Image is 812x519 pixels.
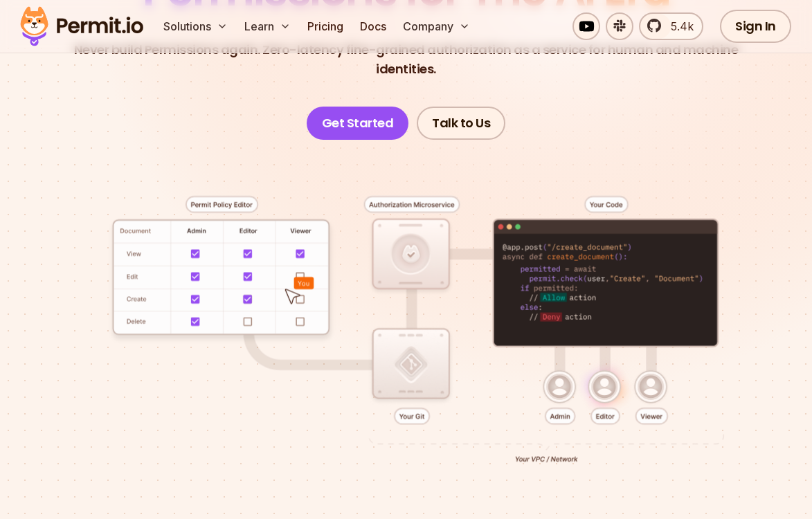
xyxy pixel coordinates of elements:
a: Pricing [302,12,349,40]
p: Never build Permissions again. Zero-latency fine-grained authorization as a service for human and... [44,40,768,79]
button: Solutions [158,12,233,40]
a: Docs [354,12,392,40]
a: Sign In [720,10,791,43]
a: Talk to Us [417,107,505,140]
button: Learn [239,12,296,40]
button: Company [397,12,476,40]
a: Get Started [307,107,409,140]
a: 5.4k [639,12,703,40]
span: 5.4k [662,18,694,35]
img: Permit logo [14,3,150,50]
